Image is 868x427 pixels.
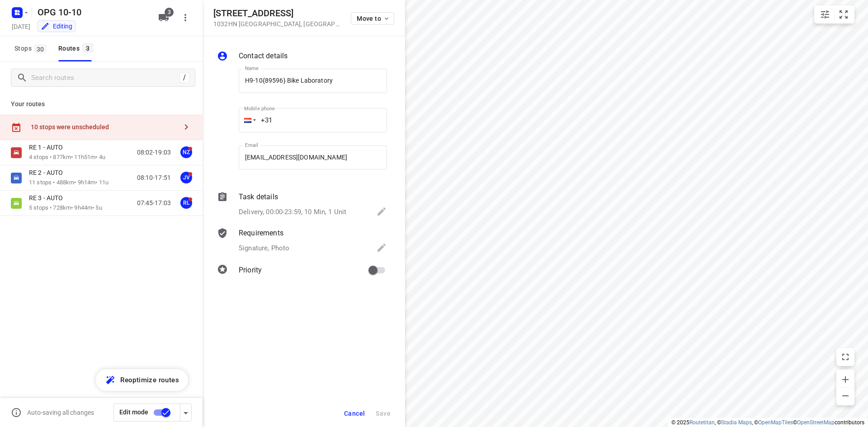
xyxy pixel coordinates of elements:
div: Driver app settings [180,407,191,418]
p: 1032HN [GEOGRAPHIC_DATA] , [GEOGRAPHIC_DATA] [213,20,340,28]
h5: Project date [8,21,34,32]
li: © 2025 , © , © © contributors [671,419,864,426]
h5: Rename [34,5,151,19]
button: 3 [155,9,173,27]
button: NZ [177,143,195,161]
div: / [179,73,189,83]
a: Routetitan [689,419,715,426]
p: Priority [239,265,262,276]
h5: [STREET_ADDRESS] [213,8,340,19]
p: RE 3 - AUTO [29,194,68,202]
div: RL [180,197,192,209]
button: Cancel [340,405,368,422]
span: 3 [165,8,174,17]
div: Task detailsDelivery, 00:00-23:59, 10 Min, 1 Unit [217,192,387,219]
p: 4 stops • 877km • 11h51m • 4u [29,153,105,162]
a: OpenStreetMap [797,419,835,426]
span: Stops [14,43,49,54]
button: More [176,9,194,27]
p: RE 1 - AUTO [29,143,68,151]
p: Your routes [11,99,192,109]
div: NZ [180,146,192,158]
p: Delivery, 00:00-23:59, 10 Min, 1 Unit [239,207,346,217]
button: Reoptimize routes [96,369,188,391]
p: 11 stops • 488km • 9h14m • 11u [29,178,108,187]
span: Reoptimize routes [120,374,179,386]
button: Move to [351,12,394,25]
div: small contained button group [814,5,854,23]
span: Edit mode [119,408,148,416]
div: Netherlands: + 31 [239,108,256,132]
p: Signature, Photo [239,243,289,253]
p: 08:02-19:03 [137,148,171,157]
p: Requirements [239,228,283,239]
p: 07:45-17:03 [137,198,171,208]
div: RequirementsSignature, Photo [217,228,387,255]
input: Search routes [31,71,179,85]
span: Move to [357,15,390,22]
p: Auto-saving all changes [27,409,94,416]
button: Fit zoom [835,5,853,23]
button: JV [177,169,195,187]
p: Task details [239,192,278,202]
div: Routes [58,43,96,54]
p: Contact details [239,51,288,61]
p: 5 stops • 728km • 9h44m • 5u [29,204,102,212]
input: 1 (702) 123-4567 [239,108,387,132]
span: Cancel [344,410,365,417]
a: Stadia Maps [721,419,752,426]
button: RL [177,194,195,212]
p: 08:10-17:51 [137,173,171,183]
a: OpenMapTiles [758,419,793,426]
span: 3 [82,43,93,52]
div: Contact details [217,51,387,63]
label: Mobile phone [244,106,275,111]
div: 10 stops were unscheduled [31,123,177,131]
p: RE 2 - AUTO [29,169,68,177]
div: You are currently in edit mode. [41,22,72,31]
span: 30 [34,44,47,53]
button: Map settings [816,5,834,23]
svg: Edit [376,242,387,253]
div: JV [180,172,192,183]
svg: Edit [376,206,387,217]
